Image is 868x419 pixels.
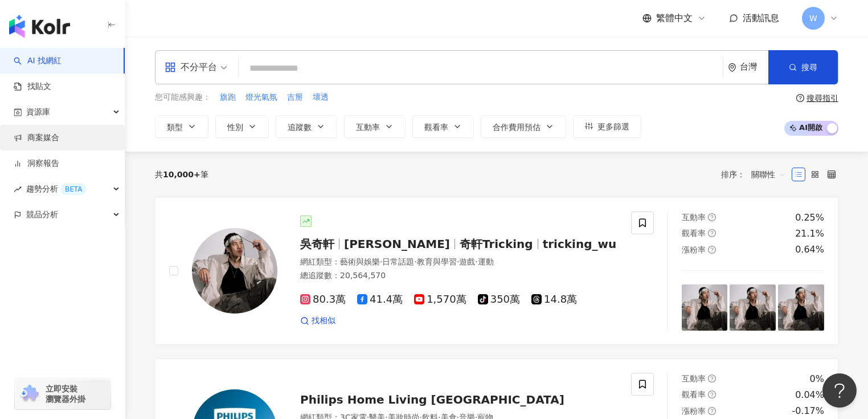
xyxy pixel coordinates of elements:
[708,246,716,254] span: question-circle
[721,165,792,184] div: 排序：
[822,373,857,408] iframe: Help Scout Beacon - Open
[165,62,176,73] span: appstore
[14,185,22,193] span: rise
[740,62,768,72] div: 台灣
[810,373,824,385] div: 0%
[796,94,804,102] span: question-circle
[457,257,459,266] span: ·
[481,115,566,138] button: 合作費用預估
[751,165,785,184] span: 關聯性
[155,115,208,138] button: 類型
[14,81,51,92] a: 找貼文
[18,385,40,403] img: chrome extension
[414,257,416,266] span: ·
[573,115,641,138] button: 更多篩選
[192,228,277,314] img: KOL Avatar
[597,122,629,131] span: 更多篩選
[15,379,110,409] a: chrome extension立即安裝 瀏覽器外掛
[806,93,838,103] div: 搜尋指引
[356,123,380,132] span: 互動率
[287,92,303,103] span: 吉掰
[312,315,335,327] span: 找相似
[768,50,838,84] button: 搜尋
[26,99,50,125] span: 資源庫
[300,237,334,251] span: 吳奇軒
[245,91,278,104] button: 燈光氣氛
[300,393,564,406] span: Philips Home Living [GEOGRAPHIC_DATA]
[460,237,533,251] span: 奇軒Tricking
[245,92,277,103] span: 燈光氣氛
[809,12,817,25] span: W
[14,132,59,144] a: 商案媒合
[778,284,824,331] img: post-image
[300,270,617,282] div: 總追蹤數 ： 20,564,570
[801,63,817,72] span: 搜尋
[165,58,217,76] div: 不分平台
[531,294,577,306] span: 14.8萬
[682,390,706,399] span: 觀看率
[286,91,304,104] button: 吉掰
[14,158,59,169] a: 洞察報告
[60,184,87,195] div: BETA
[155,92,211,103] span: 您可能感興趣：
[728,63,736,72] span: environment
[300,294,346,306] span: 80.3萬
[9,15,70,38] img: logo
[708,229,716,237] span: question-circle
[682,284,728,331] img: post-image
[382,257,414,266] span: 日常話題
[220,92,236,103] span: 旗跑
[682,406,706,416] span: 漲粉率
[682,245,706,254] span: 漲粉率
[46,384,85,404] span: 立即安裝 瀏覽器外掛
[312,91,329,104] button: 壞透
[340,257,380,266] span: 藝術與娛樂
[163,170,200,179] span: 10,000+
[708,375,716,383] span: question-circle
[14,55,62,67] a: searchAI 找網紅
[300,315,335,327] a: 找相似
[656,12,693,25] span: 繁體中文
[26,176,87,202] span: 趨勢分析
[412,115,474,138] button: 觀看率
[708,407,716,415] span: question-circle
[682,229,706,238] span: 觀看率
[344,115,406,138] button: 互動率
[219,91,236,104] button: 旗跑
[475,257,477,266] span: ·
[227,123,243,132] span: 性別
[795,389,824,401] div: 0.04%
[26,202,58,227] span: 競品分析
[478,257,494,266] span: 運動
[417,257,457,266] span: 教育與學習
[478,294,520,306] span: 350萬
[300,257,617,268] div: 網紅類型 ：
[424,123,448,132] span: 觀看率
[730,284,776,331] img: post-image
[288,123,312,132] span: 追蹤數
[708,213,716,221] span: question-circle
[795,211,824,224] div: 0.25%
[155,197,838,345] a: KOL Avatar吳奇軒[PERSON_NAME]奇軒Trickingtricking_wu網紅類型：藝術與娛樂·日常話題·教育與學習·遊戲·運動總追蹤數：20,564,57080.3萬41....
[795,243,824,256] div: 0.64%
[313,92,329,103] span: 壞透
[276,115,337,138] button: 追蹤數
[493,123,541,132] span: 合作費用預估
[155,170,208,179] div: 共 筆
[743,13,779,23] span: 活動訊息
[380,257,382,266] span: ·
[414,294,466,306] span: 1,570萬
[795,227,824,240] div: 21.1%
[543,237,617,251] span: tricking_wu
[215,115,269,138] button: 性別
[459,257,475,266] span: 遊戲
[792,405,824,417] div: -0.17%
[357,294,403,306] span: 41.4萬
[682,213,706,222] span: 互動率
[167,123,183,132] span: 類型
[344,237,450,251] span: [PERSON_NAME]
[708,390,716,398] span: question-circle
[682,374,706,383] span: 互動率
